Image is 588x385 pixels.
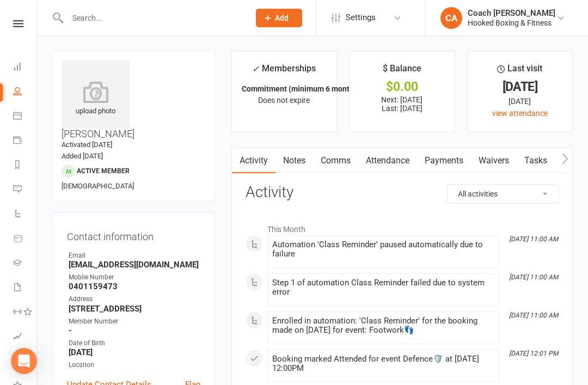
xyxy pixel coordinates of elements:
i: [DATE] 11:00 AM [509,235,558,243]
button: Add [256,9,302,27]
a: Dashboard [13,56,38,80]
div: Location [69,360,200,370]
i: [DATE] 11:00 AM [509,273,558,281]
div: upload photo [62,81,130,117]
time: Added [DATE] [62,152,103,160]
a: Activity [232,148,275,173]
div: Last visit [497,62,542,81]
span: Settings [346,5,376,30]
strong: - [69,326,200,335]
a: Assessments [13,325,38,350]
a: Waivers [471,148,517,173]
div: Email [69,250,200,261]
p: Next: [DATE] Last: [DATE] [359,95,444,113]
input: Search... [64,10,242,26]
a: Payments [13,129,38,154]
div: Step 1 of automation Class Reminder failed due to system error [272,278,494,297]
strong: [DATE] [69,347,200,357]
strong: 0401159473 [69,282,200,291]
div: CA [440,7,462,29]
strong: [STREET_ADDRESS] [69,304,200,314]
li: This Month [246,218,559,235]
div: Member Number [69,316,200,327]
div: Hooked Boxing & Fitness [468,18,555,28]
i: [DATE] 12:01 PM [509,350,558,357]
a: Reports [13,154,38,178]
div: $ Balance [383,62,421,81]
div: Enrolled in automation: 'Class Reminder' for the booking made on [DATE] for event: Footwork👣 [272,316,494,335]
a: Attendance [358,148,417,173]
a: Calendar [13,105,38,129]
div: Open Intercom Messenger [11,348,37,374]
a: People [13,80,38,105]
span: Active member [77,167,130,175]
div: Automation 'Class Reminder' paused automatically due to failure [272,240,494,259]
div: Address [69,294,200,304]
h3: Contact information [67,227,200,242]
span: [DEMOGRAPHIC_DATA] [62,182,134,190]
div: Coach [PERSON_NAME] [468,8,555,18]
h3: [PERSON_NAME] [62,60,206,139]
div: [DATE] [477,95,562,107]
div: $0.00 [359,81,444,93]
div: Memberships [252,62,316,82]
time: Activated [DATE] [62,140,112,149]
a: Product Sales [13,227,38,252]
div: Booking marked Attended for event Defence🛡️ at [DATE] 12:00PM [272,355,494,373]
strong: [EMAIL_ADDRESS][DOMAIN_NAME] [69,260,200,270]
a: Comms [313,148,358,173]
h3: Activity [246,184,559,201]
div: Date of Birth [69,338,200,349]
a: Tasks [517,148,555,173]
a: Payments [417,148,471,173]
span: Add [275,14,289,22]
i: [DATE] 11:00 AM [509,311,558,319]
div: Mobile Number [69,272,200,283]
strong: Commitment (minimum 6 month membership) [242,84,402,93]
a: Notes [275,148,313,173]
span: Does not expire [258,96,310,105]
a: view attendance [492,109,548,118]
i: ✓ [252,64,259,74]
div: [DATE] [477,81,562,93]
